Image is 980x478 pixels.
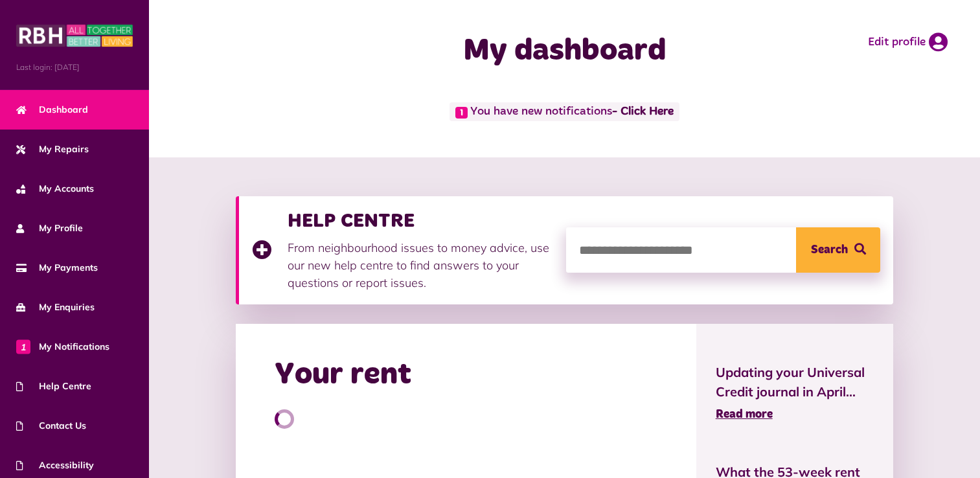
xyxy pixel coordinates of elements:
a: - Click Here [612,106,674,118]
h2: Your rent [275,356,411,394]
span: Accessibility [16,459,94,472]
span: My Payments [16,261,98,275]
span: Last login: [DATE] [16,62,133,73]
img: MyRBH [16,23,133,49]
span: My Accounts [16,182,94,196]
h3: HELP CENTRE [288,209,553,233]
span: My Profile [16,222,83,235]
a: Updating your Universal Credit journal in April... Read more [716,363,874,424]
span: My Notifications [16,340,109,354]
h1: My dashboard [370,32,760,70]
p: From neighbourhood issues to money advice, use our new help centre to find answers to your questi... [288,239,553,291]
span: Updating your Universal Credit journal in April... [716,363,874,402]
span: My Enquiries [16,301,95,314]
span: My Repairs [16,142,89,156]
span: Contact Us [16,419,86,433]
span: You have new notifications [450,102,679,121]
span: Help Centre [16,380,91,393]
span: 1 [455,107,468,119]
span: Search [811,227,848,273]
a: Edit profile [868,32,948,52]
span: Dashboard [16,103,88,117]
button: Search [796,227,880,273]
span: 1 [16,339,30,354]
span: Read more [716,409,773,420]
